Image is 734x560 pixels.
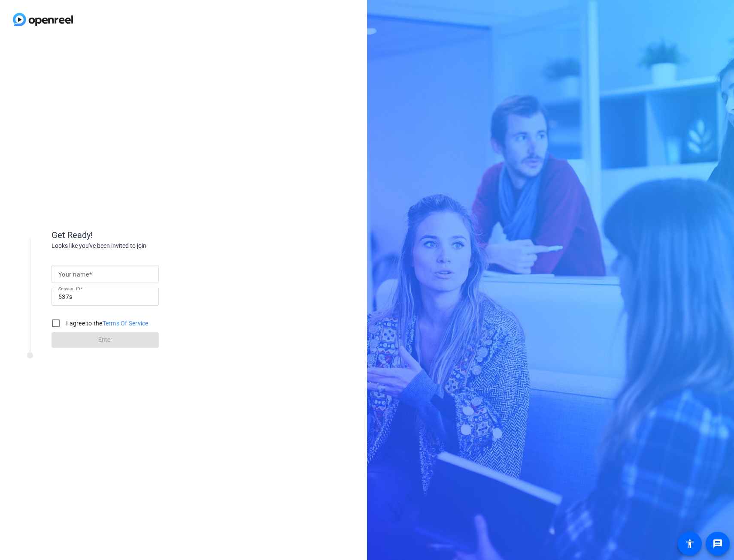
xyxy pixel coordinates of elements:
mat-icon: accessibility [685,539,695,549]
mat-label: Session ID [58,286,80,291]
div: Get Ready! [52,229,223,241]
mat-label: Your name [58,271,89,278]
label: I agree to the [64,319,149,328]
a: Terms Of Service [103,320,149,327]
div: Looks like you've been invited to join [52,241,223,250]
mat-icon: message [713,539,723,549]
